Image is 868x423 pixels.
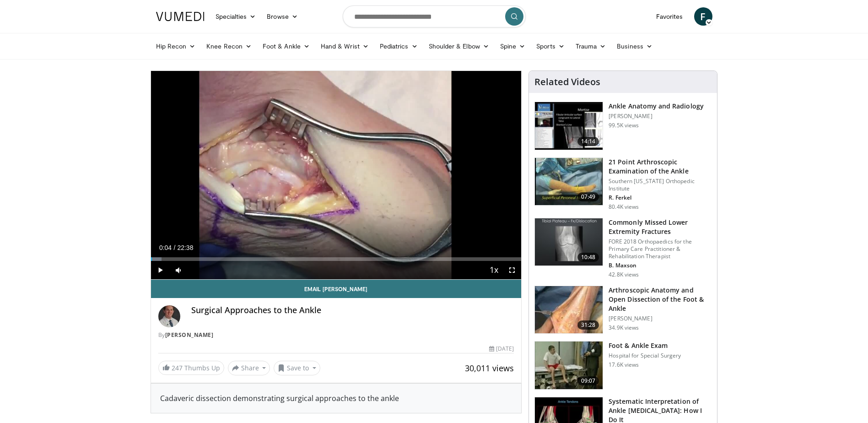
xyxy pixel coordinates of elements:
a: Foot & Ankle [257,37,315,55]
p: Hospital for Special Surgery [609,352,681,359]
span: 22:38 [177,244,193,251]
a: Hand & Wrist [315,37,374,55]
a: 14:14 Ankle Anatomy and Radiology [PERSON_NAME] 99.5K views [534,102,712,150]
a: Shoulder & Elbow [423,37,495,55]
p: B. Maxson [609,262,712,269]
span: 09:07 [577,376,599,385]
p: 17.6K views [609,361,639,369]
input: Search topics, interventions [343,5,526,27]
a: 09:07 Foot & Ankle Exam Hospital for Special Surgery 17.6K views [534,341,712,390]
a: Hip Recon [151,37,201,55]
a: Spine [495,37,531,55]
h3: Arthroscopic Anatomy and Open Dissection of the Foot & Ankle [609,286,712,313]
a: Email [PERSON_NAME] [151,280,522,298]
img: widescreen_open_anatomy_100000664_3.jpg.150x105_q85_crop-smart_upscale.jpg [535,286,603,334]
a: Business [611,37,658,55]
button: Fullscreen [503,261,521,279]
h3: 21 Point Arthroscopic Examination of the Ankle [609,157,712,176]
div: Progress Bar [151,257,522,261]
a: Browse [261,7,303,26]
video-js: Video Player [151,71,522,280]
img: VuMedi Logo [156,12,205,21]
button: Share [228,361,270,375]
span: 07:49 [577,192,599,201]
h3: Ankle Anatomy and Radiology [609,102,704,111]
div: By [158,331,514,339]
h3: Foot & Ankle Exam [609,341,681,350]
a: F [694,7,712,26]
a: Sports [531,37,570,55]
a: [PERSON_NAME] [165,331,214,339]
p: [PERSON_NAME] [609,315,712,322]
span: 30,011 views [465,363,514,374]
p: 99.5K views [609,122,639,129]
p: 34.9K views [609,324,639,331]
h3: Commonly Missed Lower Extremity Fractures [609,218,712,236]
a: Favorites [651,7,689,26]
a: Knee Recon [201,37,257,55]
span: 14:14 [577,137,599,146]
p: Southern [US_STATE] Orthopedic Institute [609,178,712,192]
div: [DATE] [489,345,514,353]
h4: Surgical Approaches to the Ankle [191,305,514,315]
img: 4aa379b6-386c-4fb5-93ee-de5617843a87.150x105_q85_crop-smart_upscale.jpg [535,218,603,266]
p: R. Ferkel [609,194,712,201]
p: 42.8K views [609,271,639,278]
button: Mute [169,261,188,279]
p: [PERSON_NAME] [609,113,704,120]
h4: Related Videos [534,76,600,87]
button: Playback Rate [485,261,503,279]
span: 10:48 [577,253,599,262]
a: 10:48 Commonly Missed Lower Extremity Fractures FORE 2018 Orthopaedics for the Primary Care Pract... [534,218,712,278]
p: FORE 2018 Orthopaedics for the Primary Care Practitioner & Rehabilitation Therapist [609,238,712,260]
a: Pediatrics [374,37,423,55]
button: Save to [274,361,320,375]
button: Play [151,261,169,279]
span: 0:04 [159,244,172,251]
img: Avatar [158,305,180,327]
a: Specialties [210,7,262,26]
img: 9953_3.png.150x105_q85_crop-smart_upscale.jpg [535,342,603,389]
span: 31:28 [577,320,599,330]
a: 31:28 Arthroscopic Anatomy and Open Dissection of the Foot & Ankle [PERSON_NAME] 34.9K views [534,286,712,334]
a: Trauma [570,37,612,55]
p: 80.4K views [609,203,639,211]
a: 247 Thumbs Up [158,361,224,375]
img: d079e22e-f623-40f6-8657-94e85635e1da.150x105_q85_crop-smart_upscale.jpg [535,102,603,150]
a: 07:49 21 Point Arthroscopic Examination of the Ankle Southern [US_STATE] Orthopedic Institute R. ... [534,157,712,211]
span: / [174,244,176,251]
div: Cadaveric dissection demonstrating surgical approaches to the ankle [160,393,512,404]
img: d2937c76-94b7-4d20-9de4-1c4e4a17f51d.150x105_q85_crop-smart_upscale.jpg [535,158,603,206]
span: 247 [172,363,183,372]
